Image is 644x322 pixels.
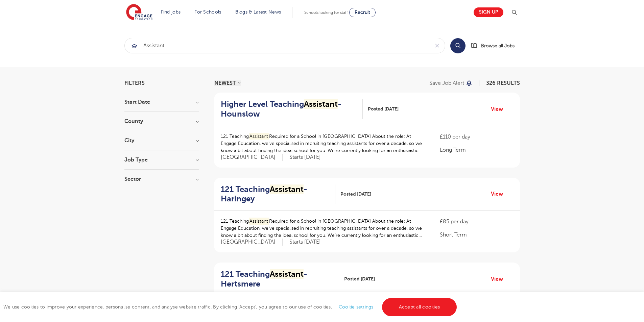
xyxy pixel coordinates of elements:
[304,99,338,109] mark: Assistant
[289,239,321,246] p: Starts [DATE]
[344,275,375,282] span: Posted [DATE]
[221,184,336,204] a: 121 TeachingAssistant- Haringey
[221,154,283,161] span: [GEOGRAPHIC_DATA]
[474,7,503,17] a: Sign up
[249,133,269,140] mark: Assistant
[304,10,348,15] span: Schools looking for staff
[486,80,520,86] span: 326 RESULTS
[194,9,221,15] a: For Schools
[126,4,152,21] img: Engage Education
[221,218,427,239] p: 121 Teaching Required for a School in [GEOGRAPHIC_DATA] About the role: At Engage Education, we’v...
[125,38,429,53] input: Submit
[221,99,363,119] a: Higher Level TeachingAssistant- Hounslow
[440,146,513,154] p: Long Term
[450,38,466,53] button: Search
[440,133,513,141] p: £110 per day
[471,42,520,50] a: Browse all Jobs
[221,269,339,289] a: 121 TeachingAssistant- Hertsmere
[270,269,304,279] mark: Assistant
[124,157,199,163] h3: Job Type
[124,99,199,105] h3: Start Date
[368,105,399,113] span: Posted [DATE]
[221,133,427,154] p: 121 Teaching Required for a School in [GEOGRAPHIC_DATA] About the role: At Engage Education, we’v...
[124,38,445,53] div: Submit
[270,184,304,194] mark: Assistant
[124,138,199,143] h3: City
[161,9,181,15] a: Find jobs
[3,304,458,309] span: We use cookies to improve your experience, personalise content, and analyse website traffic. By c...
[221,184,330,204] h2: 121 Teaching - Haringey
[124,119,199,124] h3: County
[355,10,370,15] span: Recruit
[491,105,508,114] a: View
[124,176,199,182] h3: Sector
[235,9,281,15] a: Blogs & Latest News
[340,191,371,198] span: Posted [DATE]
[221,269,334,289] h2: 121 Teaching - Hertsmere
[221,99,358,119] h2: Higher Level Teaching - Hounslow
[349,8,376,17] a: Recruit
[440,218,513,226] p: £85 per day
[289,154,321,161] p: Starts [DATE]
[221,239,283,246] span: [GEOGRAPHIC_DATA]
[440,231,513,239] p: Short Term
[491,275,508,283] a: View
[124,80,145,86] span: Filters
[429,38,445,53] button: Clear
[429,80,464,86] p: Save job alert
[491,190,508,198] a: View
[339,304,374,309] a: Cookie settings
[481,42,515,50] span: Browse all Jobs
[429,80,473,86] button: Save job alert
[382,298,457,316] a: Accept all cookies
[249,218,269,225] mark: Assistant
